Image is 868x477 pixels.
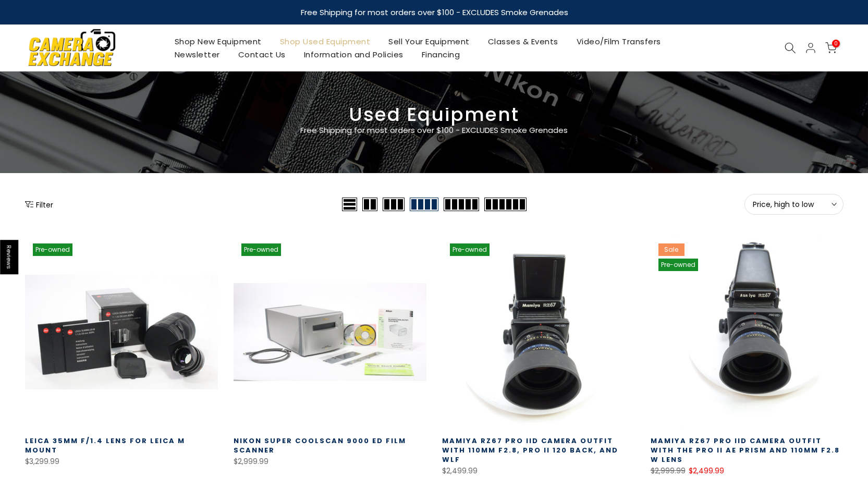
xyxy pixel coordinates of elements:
span: 0 [832,40,840,47]
a: Sell Your Equipment [380,35,479,48]
a: Nikon Super Coolscan 9000 ED Film Scanner [234,436,406,455]
a: Newsletter [165,48,229,61]
button: Price, high to low [744,194,843,215]
button: Show filters [25,199,53,210]
a: Classes & Events [479,35,567,48]
a: Contact Us [229,48,295,61]
a: Shop Used Equipment [271,35,380,48]
a: Information and Policies [295,48,412,61]
a: Mamiya RZ67 Pro IID Camera Outfit with the Pro II AE Prism and 110MM F2.8 W Lens [651,436,840,464]
a: Shop New Equipment [165,35,271,48]
a: Financing [412,48,469,61]
span: Price, high to low [753,200,835,209]
strong: Free Shipping for most orders over $100 - EXCLUDES Smoke Grenades [300,7,568,18]
h3: Used Equipment [25,108,843,121]
a: Leica 35mm f/1.4 Lens for Leica M Mount [25,436,185,455]
a: 0 [825,42,837,54]
a: Mamiya RZ67 Pro IID Camera Outfit with 110MM F2.8, Pro II 120 Back, and WLF [442,436,618,464]
a: Video/Film Transfers [567,35,670,48]
div: $3,299.99 [25,455,218,468]
div: $2,999.99 [234,455,426,468]
del: $2,999.99 [651,466,686,476]
p: Free Shipping for most orders over $100 - EXCLUDES Smoke Grenades [239,124,630,137]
